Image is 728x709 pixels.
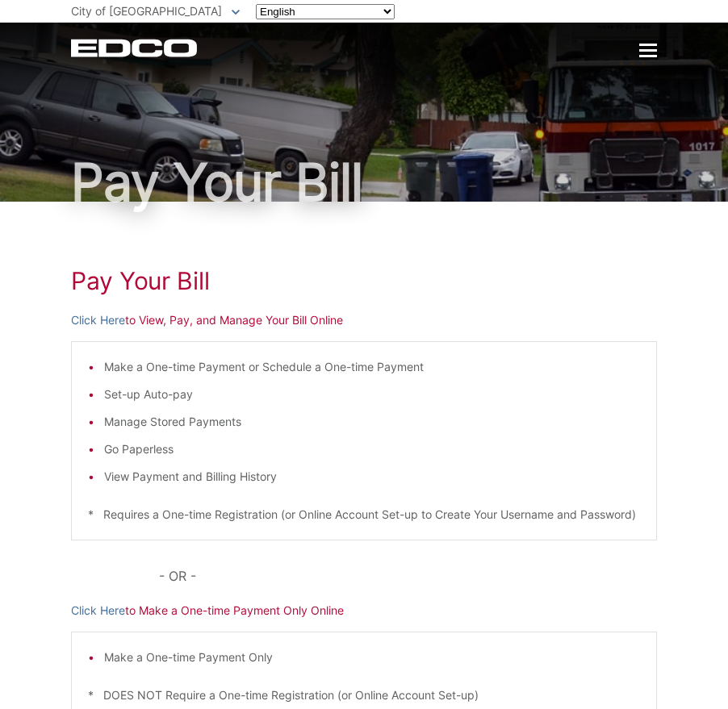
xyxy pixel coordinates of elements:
[104,649,640,666] li: Make a One-time Payment Only
[159,565,657,587] p: - OR -
[71,311,657,329] p: to View, Pay, and Manage Your Bill Online
[256,4,395,19] select: Select a language
[71,156,657,208] h1: Pay Your Bill
[104,440,640,458] li: Go Paperless
[104,468,640,486] li: View Payment and Billing History
[71,602,657,619] p: to Make a One-time Payment Only Online
[71,311,125,329] a: Click Here
[104,413,640,431] li: Manage Stored Payments
[71,39,199,57] a: EDCD logo. Return to the homepage.
[104,358,640,376] li: Make a One-time Payment or Schedule a One-time Payment
[88,506,640,523] p: * Requires a One-time Registration (or Online Account Set-up to Create Your Username and Password)
[71,4,222,18] span: City of [GEOGRAPHIC_DATA]
[71,266,657,295] h1: Pay Your Bill
[88,686,640,704] p: * DOES NOT Require a One-time Registration (or Online Account Set-up)
[71,602,125,619] a: Click Here
[104,386,640,403] li: Set-up Auto-pay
